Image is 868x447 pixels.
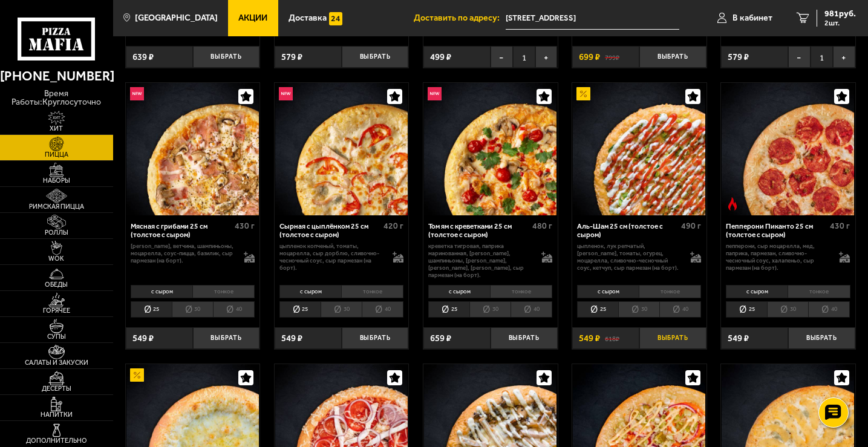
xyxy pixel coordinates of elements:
[726,222,827,240] div: Пепперони Пиканто 25 см (толстое с сыром)
[824,10,856,18] span: 981 руб.
[321,301,362,318] li: 30
[639,327,706,350] button: Выбрать
[279,87,292,100] img: Новинка
[579,334,600,343] span: 549 ₽
[767,301,808,318] li: 30
[573,83,705,215] img: Аль-Шам 25 см (толстое с сыром)
[213,301,255,318] li: 40
[193,327,260,350] button: Выбрать
[131,301,172,318] li: 25
[830,221,850,231] span: 430 г
[238,14,267,22] span: Акции
[506,7,679,30] input: Ваш адрес доставки
[126,83,260,215] a: НовинкаМясная с грибами 25 см (толстое с сыром)
[341,285,403,298] li: тонкое
[491,46,513,68] button: −
[788,285,850,298] li: тонкое
[733,14,772,22] span: В кабинет
[126,83,259,215] img: Мясная с грибами 25 см (толстое с сыром)
[728,53,749,62] span: 579 ₽
[414,14,506,22] span: Доставить по адресу:
[579,53,600,62] span: 699 ₽
[639,46,706,68] button: Выбрать
[728,334,749,343] span: 549 ₽
[428,87,441,100] img: Новинка
[130,368,143,382] img: Акционный
[362,301,403,318] li: 40
[511,301,552,318] li: 40
[279,301,321,318] li: 25
[811,46,833,68] span: 1
[513,46,535,68] span: 1
[132,334,154,343] span: 549 ₽
[193,46,260,68] button: Выбрать
[639,285,701,298] li: тонкое
[726,285,788,298] li: с сыром
[721,83,855,215] a: Острое блюдоПепперони Пиканто 25 см (толстое с сыром)
[131,243,235,264] p: [PERSON_NAME], ветчина, шампиньоны, моцарелла, соус-пицца, базилик, сыр пармезан (на борт).
[469,301,511,318] li: 30
[428,222,529,240] div: Том ям с креветками 25 см (толстое с сыром)
[430,334,451,343] span: 659 ₽
[130,87,143,100] img: Новинка
[428,285,490,298] li: с сыром
[788,327,855,350] button: Выбрать
[135,14,218,22] span: [GEOGRAPHIC_DATA]
[428,243,532,279] p: креветка тигровая, паприка маринованная, [PERSON_NAME], шампиньоны, [PERSON_NAME], [PERSON_NAME],...
[279,285,341,298] li: с сыром
[281,53,302,62] span: 579 ₽
[577,222,678,240] div: Аль-Шам 25 см (толстое с сыром)
[722,83,854,215] img: Пепперони Пиканто 25 см (толстое с сыром)
[430,53,451,62] span: 499 ₽
[535,46,558,68] button: +
[289,14,327,22] span: Доставка
[275,83,408,215] img: Сырная с цыплёнком 25 см (толстое с сыром)
[618,301,659,318] li: 30
[279,222,380,240] div: Сырная с цыплёнком 25 см (толстое с сыром)
[342,327,409,350] button: Выбрать
[572,83,706,215] a: АкционныйАль-Шам 25 см (толстое с сыром)
[342,46,409,68] button: Выбрать
[833,46,855,68] button: +
[577,301,618,318] li: 25
[275,83,409,215] a: НовинкаСырная с цыплёнком 25 см (толстое с сыром)
[281,334,302,343] span: 549 ₽
[577,243,681,272] p: цыпленок, лук репчатый, [PERSON_NAME], томаты, огурец, моцарелла, сливочно-чесночный соус, кетчуп...
[576,87,590,100] img: Акционный
[605,53,619,62] s: 799 ₽
[726,243,830,272] p: пепперони, сыр Моцарелла, мед, паприка, пармезан, сливочно-чесночный соус, халапеньо, сыр пармеза...
[532,221,552,231] span: 480 г
[605,334,619,343] s: 618 ₽
[681,221,701,231] span: 490 г
[132,53,154,62] span: 639 ₽
[235,221,255,231] span: 430 г
[428,301,469,318] li: 25
[726,197,739,210] img: Острое блюдо
[131,222,232,240] div: Мясная с грибами 25 см (толстое с сыром)
[424,83,556,215] img: Том ям с креветками 25 см (толстое с сыром)
[808,301,850,318] li: 40
[659,301,701,318] li: 40
[491,327,558,350] button: Выбрать
[423,83,558,215] a: НовинкаТом ям с креветками 25 см (толстое с сыром)
[192,285,255,298] li: тонкое
[726,301,767,318] li: 25
[279,243,383,272] p: цыпленок копченый, томаты, моцарелла, сыр дорблю, сливочно-чесночный соус, сыр пармезан (на борт).
[329,12,342,25] img: 15daf4d41897b9f0e9f617042186c801.svg
[490,285,552,298] li: тонкое
[824,19,856,27] span: 2 шт.
[131,285,192,298] li: с сыром
[577,285,639,298] li: с сыром
[383,221,403,231] span: 420 г
[788,46,811,68] button: −
[172,301,213,318] li: 30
